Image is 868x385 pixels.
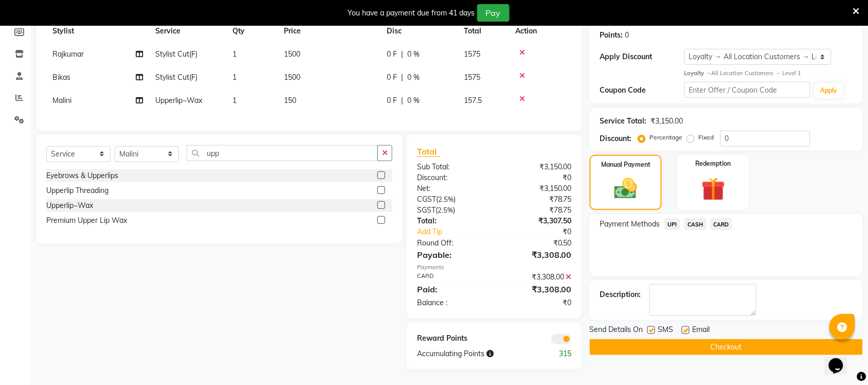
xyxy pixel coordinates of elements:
[684,69,853,78] div: All Location Customers → Level 1
[464,96,482,105] span: 157.5
[409,283,495,295] div: Paid:
[711,218,733,230] span: CARD
[464,49,480,59] span: 1575
[46,200,93,211] div: Upperlip~Wax
[407,49,420,60] span: 0 %
[401,95,403,106] span: |
[494,283,580,295] div: ₹3,308.00
[409,172,495,183] div: Discount:
[494,249,580,261] div: ₹3,308.00
[155,96,202,105] span: Upperlip~Wax
[694,174,733,204] img: _gift.svg
[407,72,420,83] span: 0 %
[699,133,714,142] label: Fixed
[650,133,683,142] label: Percentage
[232,73,237,82] span: 1
[155,49,197,59] span: Stylist Cut(F)
[590,324,643,337] span: Send Details On
[684,218,707,230] span: CASH
[600,133,632,144] div: Discount:
[494,205,580,216] div: ₹78.75
[417,263,572,272] div: Payments
[46,20,149,43] th: Stylist
[696,159,731,168] label: Redemption
[149,20,226,43] th: Service
[284,96,296,105] span: 150
[409,183,495,194] div: Net:
[407,95,420,106] span: 0 %
[607,176,644,202] img: _cash.svg
[684,82,810,98] input: Enter Offer / Coupon Code
[284,49,300,59] span: 1500
[658,324,674,337] span: SMS
[387,72,397,83] span: 0 F
[651,116,683,127] div: ₹3,150.00
[401,49,403,60] span: |
[284,73,300,82] span: 1500
[600,116,647,127] div: Service Total:
[155,73,197,82] span: Stylist Cut(F)
[52,49,84,59] span: Rajkumar
[600,51,684,62] div: Apply Discount
[684,69,712,77] strong: Loyalty →
[278,20,381,43] th: Price
[348,8,475,19] div: You have a payment due from 41 days
[825,344,858,375] iframe: chat widget
[409,238,495,249] div: Round Off:
[387,49,397,60] span: 0 F
[625,30,629,41] div: 0
[52,73,70,82] span: Bikas
[509,226,580,237] div: ₹0
[600,219,660,230] span: Payment Methods
[52,96,71,105] span: Malini
[537,348,580,359] div: 315
[494,194,580,205] div: ₹78.75
[693,324,710,337] span: Email
[46,170,118,181] div: Eyebrows & Upperlips
[438,206,453,214] span: 2.5%
[409,162,495,172] div: Sub Total:
[458,20,509,43] th: Total
[46,185,109,196] div: Upperlip Threading
[600,85,684,96] div: Coupon Code
[409,297,495,308] div: Balance :
[409,348,537,359] div: Accumulating Points
[438,195,454,203] span: 2.5%
[509,20,572,43] th: Action
[187,145,378,161] input: Search or Scan
[494,183,580,194] div: ₹3,150.00
[401,72,403,83] span: |
[494,238,580,249] div: ₹0.50
[417,195,436,204] span: CGST
[417,146,441,157] span: Total
[494,297,580,308] div: ₹0
[664,218,680,230] span: UPI
[226,20,278,43] th: Qty
[387,95,397,106] span: 0 F
[494,272,580,283] div: ₹3,308.00
[409,333,495,344] div: Reward Points
[409,226,509,237] a: Add Tip
[409,249,495,261] div: Payable:
[381,20,458,43] th: Disc
[600,289,641,300] div: Description:
[409,272,495,283] div: CARD
[600,30,623,41] div: Points:
[494,216,580,226] div: ₹3,307.50
[815,83,844,98] button: Apply
[409,216,495,226] div: Total:
[232,49,237,59] span: 1
[464,73,480,82] span: 1575
[409,194,495,205] div: ( )
[590,339,863,355] button: Checkout
[494,172,580,183] div: ₹0
[409,205,495,216] div: ( )
[601,160,650,169] label: Manual Payment
[494,162,580,172] div: ₹3,150.00
[232,96,237,105] span: 1
[477,4,510,22] button: Pay
[46,215,127,226] div: Premium Upper Lip Wax
[417,205,436,215] span: SGST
